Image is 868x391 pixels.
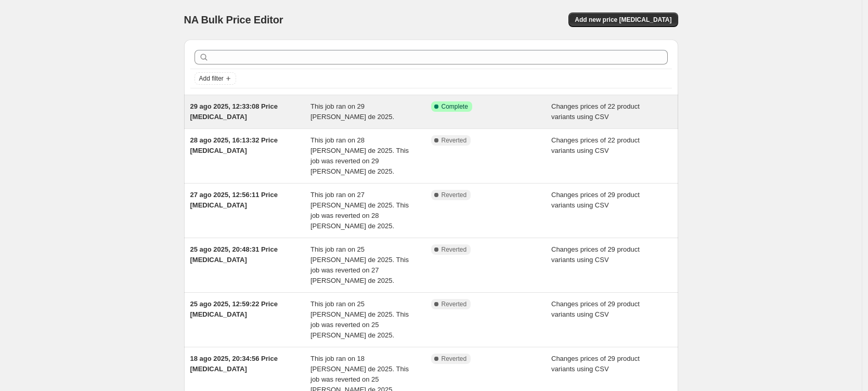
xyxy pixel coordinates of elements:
[310,245,409,284] span: This job ran on 25 [PERSON_NAME] de 2025. This job was reverted on 27 [PERSON_NAME] de 2025.
[310,191,409,230] span: This job ran on 27 [PERSON_NAME] de 2025. This job was reverted on 28 [PERSON_NAME] de 2025.
[442,355,467,363] span: Reverted
[310,102,394,121] span: This job ran on 29 [PERSON_NAME] de 2025.
[190,102,278,121] span: 29 ago 2025, 12:33:08 Price [MEDICAL_DATA]
[551,245,640,264] span: Changes prices of 29 product variants using CSV
[190,300,278,318] span: 25 ago 2025, 12:59:22 Price [MEDICAL_DATA]
[199,74,224,83] span: Add filter
[575,16,671,24] span: Add new price [MEDICAL_DATA]
[551,102,640,121] span: Changes prices of 22 product variants using CSV
[551,136,640,154] span: Changes prices of 22 product variants using CSV
[195,72,236,85] button: Add filter
[184,14,283,25] span: NA Bulk Price Editor
[310,136,409,175] span: This job ran on 28 [PERSON_NAME] de 2025. This job was reverted on 29 [PERSON_NAME] de 2025.
[442,300,467,308] span: Reverted
[310,300,409,339] span: This job ran on 25 [PERSON_NAME] de 2025. This job was reverted on 25 [PERSON_NAME] de 2025.
[190,355,278,373] span: 18 ago 2025, 20:34:56 Price [MEDICAL_DATA]
[190,191,278,209] span: 27 ago 2025, 12:56:11 Price [MEDICAL_DATA]
[190,136,278,154] span: 28 ago 2025, 16:13:32 Price [MEDICAL_DATA]
[442,102,468,111] span: Complete
[551,300,640,318] span: Changes prices of 29 product variants using CSV
[551,355,640,373] span: Changes prices of 29 product variants using CSV
[442,245,467,254] span: Reverted
[551,191,640,209] span: Changes prices of 29 product variants using CSV
[568,12,678,27] button: Add new price [MEDICAL_DATA]
[190,245,278,264] span: 25 ago 2025, 20:48:31 Price [MEDICAL_DATA]
[442,136,467,145] span: Reverted
[442,191,467,199] span: Reverted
